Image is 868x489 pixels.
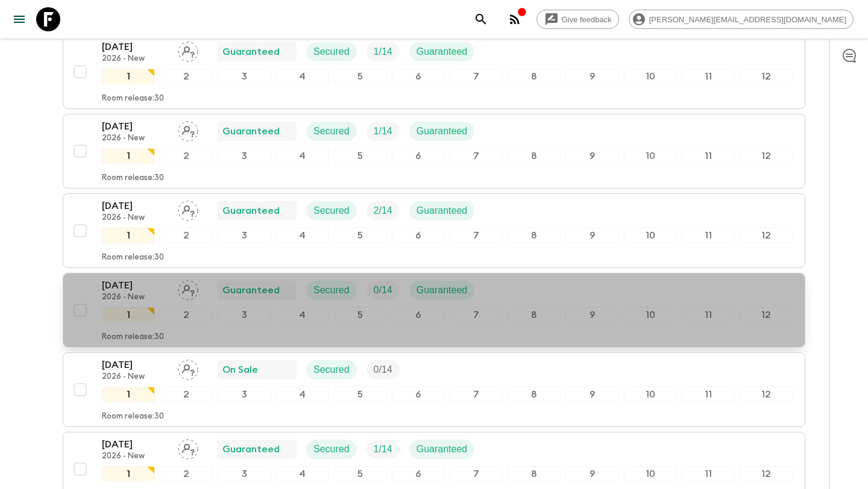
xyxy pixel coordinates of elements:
div: [PERSON_NAME][EMAIL_ADDRESS][DOMAIN_NAME] [629,10,854,29]
p: [DATE] [102,199,168,213]
div: 5 [334,69,387,84]
div: 8 [508,466,561,482]
div: 7 [450,69,503,84]
p: 2026 - New [102,213,168,223]
span: Assign pack leader [178,284,198,293]
div: Trip Fill [366,281,400,300]
p: Room release: 30 [102,412,164,422]
div: 4 [276,228,329,243]
div: Secured [306,42,357,61]
p: [DATE] [102,40,168,54]
div: 4 [276,69,329,84]
div: 11 [682,466,735,482]
div: 7 [450,387,503,402]
div: Trip Fill [366,440,400,459]
div: 9 [565,69,618,84]
div: 11 [682,148,735,164]
p: Guaranteed [222,45,280,59]
div: 4 [276,307,329,323]
p: 0 / 14 [374,283,392,297]
div: 12 [740,228,793,243]
div: 5 [334,466,387,482]
div: 10 [624,69,677,84]
span: [PERSON_NAME][EMAIL_ADDRESS][DOMAIN_NAME] [643,15,853,24]
p: Guaranteed [222,204,280,218]
p: Secured [313,204,350,218]
div: 2 [160,148,213,164]
div: 8 [508,307,561,323]
div: Secured [306,440,357,459]
div: 2 [160,69,213,84]
div: Trip Fill [366,201,400,220]
div: 10 [624,307,677,323]
p: Room release: 30 [102,253,164,263]
p: Guaranteed [417,283,468,297]
p: 2026 - New [102,372,168,382]
div: Trip Fill [366,360,400,379]
div: Trip Fill [366,42,400,61]
button: search adventures [469,7,493,31]
p: Secured [313,363,350,377]
div: 1 [102,387,155,402]
button: [DATE]2026 - NewAssign pack leaderGuaranteedSecuredTrip FillGuaranteed123456789101112Room release:30 [63,114,805,188]
div: 10 [624,148,677,164]
button: menu [7,7,31,31]
p: Guaranteed [222,283,280,297]
span: Assign pack leader [178,45,198,55]
button: [DATE]2026 - NewAssign pack leaderGuaranteedSecuredTrip FillGuaranteed123456789101112Room release:30 [63,273,805,347]
p: On Sale [222,363,258,377]
p: Room release: 30 [102,332,164,342]
div: 12 [740,387,793,402]
div: 12 [740,69,793,84]
div: 9 [565,466,618,482]
p: Secured [313,45,350,59]
div: 2 [160,307,213,323]
p: Guaranteed [417,204,468,218]
div: 12 [740,148,793,164]
span: Assign pack leader [178,204,198,214]
p: Guaranteed [222,124,280,139]
div: 8 [508,148,561,164]
div: 9 [565,148,618,164]
div: 1 [102,466,155,482]
div: 12 [740,466,793,482]
p: Guaranteed [417,124,468,139]
div: 5 [334,307,387,323]
p: Room release: 30 [102,94,164,104]
p: Secured [313,124,350,139]
p: [DATE] [102,358,168,372]
p: [DATE] [102,119,168,134]
button: [DATE]2026 - NewAssign pack leaderGuaranteedSecuredTrip FillGuaranteed123456789101112Room release:30 [63,34,805,109]
div: 10 [624,228,677,243]
div: 3 [218,148,271,164]
div: 7 [450,228,503,243]
div: 9 [565,387,618,402]
div: 7 [450,307,503,323]
span: Give feedback [555,15,618,24]
div: 3 [218,228,271,243]
div: 11 [682,387,735,402]
div: Secured [306,122,357,141]
div: 6 [392,387,445,402]
div: 12 [740,307,793,323]
div: 6 [392,69,445,84]
div: 11 [682,307,735,323]
span: Assign pack leader [178,125,198,134]
div: 7 [450,148,503,164]
div: 3 [218,69,271,84]
div: 4 [276,466,329,482]
p: 2026 - New [102,134,168,143]
div: 1 [102,148,155,164]
div: 1 [102,228,155,243]
div: 4 [276,148,329,164]
div: 8 [508,228,561,243]
div: 6 [392,148,445,164]
div: 11 [682,228,735,243]
div: 7 [450,466,503,482]
p: Secured [313,283,350,297]
div: 3 [218,387,271,402]
div: 6 [392,466,445,482]
div: 2 [160,387,213,402]
p: [DATE] [102,278,168,293]
p: 2026 - New [102,452,168,461]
